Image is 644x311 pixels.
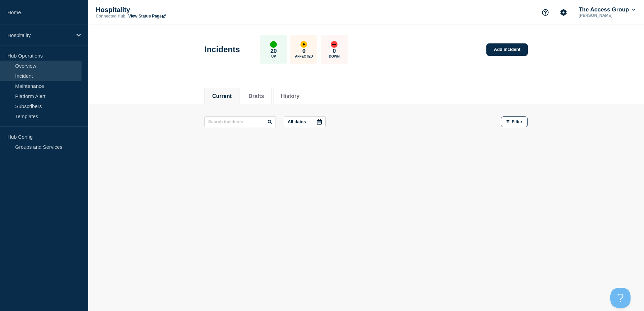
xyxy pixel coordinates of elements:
p: All dates [288,119,306,124]
p: 20 [270,48,277,55]
p: 0 [333,48,336,55]
p: Hospitality [96,6,230,14]
p: Affected [295,55,313,58]
h1: Incidents [204,45,240,54]
p: [PERSON_NAME] [577,13,637,18]
p: Connected Hub [96,14,126,19]
p: 0 [302,48,305,55]
button: Drafts [249,93,264,99]
button: All dates [284,116,326,127]
button: Account settings [556,5,571,20]
button: History [281,93,299,99]
a: Add incident [486,43,528,56]
button: Filter [501,116,528,127]
p: Up [271,55,276,58]
p: Hospitality [7,32,72,38]
span: Filter [512,119,522,124]
p: Down [329,55,340,58]
div: up [270,41,277,48]
input: Search incidents [204,116,276,127]
div: down [331,41,337,48]
iframe: Help Scout Beacon - Open [610,288,631,308]
button: Current [212,93,232,99]
div: affected [300,41,307,48]
button: The Access Group [577,6,637,13]
button: Support [538,5,552,20]
a: View Status Page [128,14,166,19]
